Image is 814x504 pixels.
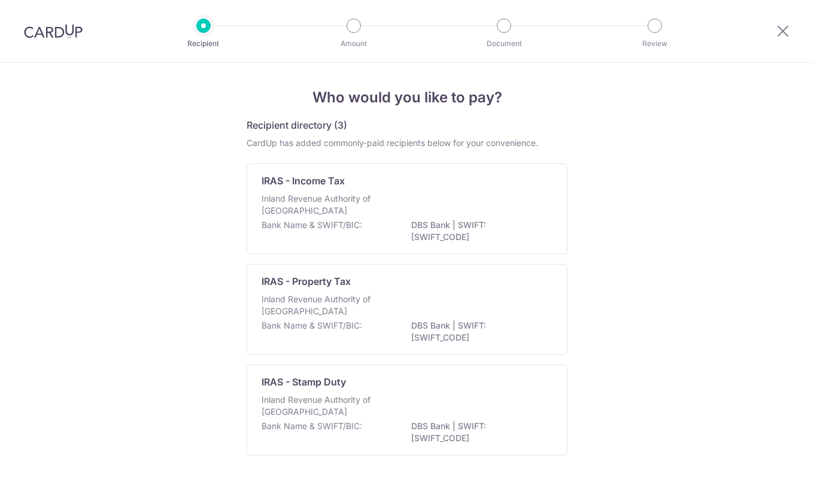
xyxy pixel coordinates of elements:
p: Inland Revenue Authority of [GEOGRAPHIC_DATA] [262,193,388,217]
p: IRAS - Stamp Duty [262,375,346,389]
p: Recipient [159,38,248,50]
p: Inland Revenue Authority of [GEOGRAPHIC_DATA] [262,394,388,418]
p: DBS Bank | SWIFT: [SWIFT_CODE] [411,420,545,444]
p: Bank Name & SWIFT/BIC: [262,420,362,432]
p: Document [460,38,548,50]
h5: Recipient directory (3) [247,118,347,132]
h4: Who would you like to pay? [247,87,567,108]
p: Bank Name & SWIFT/BIC: [262,320,362,332]
p: IRAS - Income Tax [262,174,345,188]
p: DBS Bank | SWIFT: [SWIFT_CODE] [411,219,545,243]
p: Bank Name & SWIFT/BIC: [262,219,362,231]
p: IRAS - Property Tax [262,274,351,289]
p: Review [610,38,699,50]
img: CardUp [24,24,83,38]
p: Amount [309,38,398,50]
p: Inland Revenue Authority of [GEOGRAPHIC_DATA] [262,293,388,317]
p: DBS Bank | SWIFT: [SWIFT_CODE] [411,320,545,344]
div: CardUp has added commonly-paid recipients below for your convenience. [247,137,567,149]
